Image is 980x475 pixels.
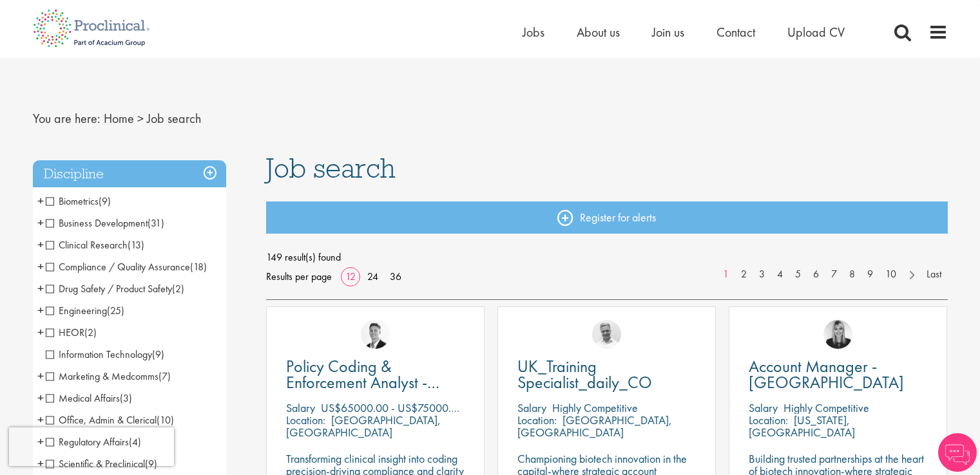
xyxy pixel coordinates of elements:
span: + [37,366,44,386]
a: 2 [735,267,753,282]
span: Clinical Research [46,238,144,252]
span: Compliance / Quality Assurance [46,260,190,274]
span: (31) [148,216,164,230]
a: 24 [363,270,383,283]
a: 1 [716,267,735,282]
a: 7 [825,267,843,282]
span: (9) [99,194,111,208]
a: UK_Training Specialist_daily_CO [517,359,696,391]
a: 6 [807,267,825,282]
span: Marketing & Medcomms [46,369,159,383]
span: + [37,410,44,429]
span: Marketing & Medcomms [46,369,171,383]
span: (2) [84,326,97,339]
a: 8 [843,267,861,282]
p: Highly Competitive [552,400,638,415]
span: Office, Admin & Clerical [46,413,157,427]
span: (10) [157,413,174,427]
a: Policy Coding & Enforcement Analyst - Remote [286,359,465,391]
a: Register for alerts [266,201,948,234]
span: Drug Safety / Product Safety [46,282,184,295]
span: Business Development [46,216,148,230]
span: (7) [159,369,171,383]
span: + [37,322,44,342]
a: 5 [789,267,807,282]
a: 3 [753,267,771,282]
p: US$65000.00 - US$75000.00 per annum [321,400,513,415]
span: Engineering [46,304,124,317]
img: Chatbot [938,433,977,472]
span: + [37,388,44,407]
span: HEOR [46,326,84,339]
span: Job search [266,151,396,185]
a: Contact [716,24,755,41]
span: HEOR [46,326,97,339]
p: [US_STATE], [GEOGRAPHIC_DATA] [749,413,855,440]
span: + [37,279,44,298]
a: Join us [652,24,684,41]
span: Medical Affairs [46,391,132,405]
a: Upload CV [787,24,845,41]
p: Highly Competitive [783,400,869,415]
span: UK_Training Specialist_daily_CO [517,355,652,393]
a: Account Manager - [GEOGRAPHIC_DATA] [749,359,927,391]
span: Location: [286,413,325,427]
iframe: reCAPTCHA [9,427,174,466]
span: Clinical Research [46,238,128,252]
span: + [37,213,44,232]
img: Janelle Jones [823,320,852,349]
span: Engineering [46,304,107,317]
a: Last [920,267,948,282]
span: Compliance / Quality Assurance [46,260,207,274]
span: You are here: [33,110,101,127]
a: 10 [879,267,903,282]
span: Biometrics [46,194,99,208]
a: 12 [341,270,360,283]
span: Location: [517,413,557,427]
a: 36 [385,270,406,283]
a: About us [577,24,620,41]
span: Information Technology [46,348,164,361]
span: Account Manager - [GEOGRAPHIC_DATA] [749,355,904,393]
span: 149 result(s) found [266,248,948,267]
span: Office, Admin & Clerical [46,413,174,427]
span: Medical Affairs [46,391,120,405]
p: [GEOGRAPHIC_DATA], [GEOGRAPHIC_DATA] [286,413,441,440]
img: George Watson [361,320,390,349]
span: (3) [120,391,132,405]
h3: Discipline [33,160,226,188]
span: > [137,110,144,127]
span: Location: [749,413,788,427]
a: 9 [861,267,879,282]
p: [GEOGRAPHIC_DATA], [GEOGRAPHIC_DATA] [517,413,672,440]
a: breadcrumb link [104,110,134,127]
span: Drug Safety / Product Safety [46,282,172,295]
span: (9) [152,348,164,361]
span: (18) [190,260,207,274]
a: 4 [771,267,789,282]
span: Job search [147,110,201,127]
img: Joshua Bye [592,320,621,349]
span: + [37,301,44,320]
span: Salary [749,400,778,415]
span: Policy Coding & Enforcement Analyst - Remote [286,355,439,409]
span: Salary [286,400,315,415]
span: Biometrics [46,194,111,208]
span: Information Technology [46,348,152,361]
a: Jobs [523,24,544,41]
span: (25) [107,304,124,317]
span: + [37,191,44,210]
span: Results per page [266,267,332,286]
span: + [37,257,44,276]
span: Salary [517,400,546,415]
span: (2) [172,282,184,295]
